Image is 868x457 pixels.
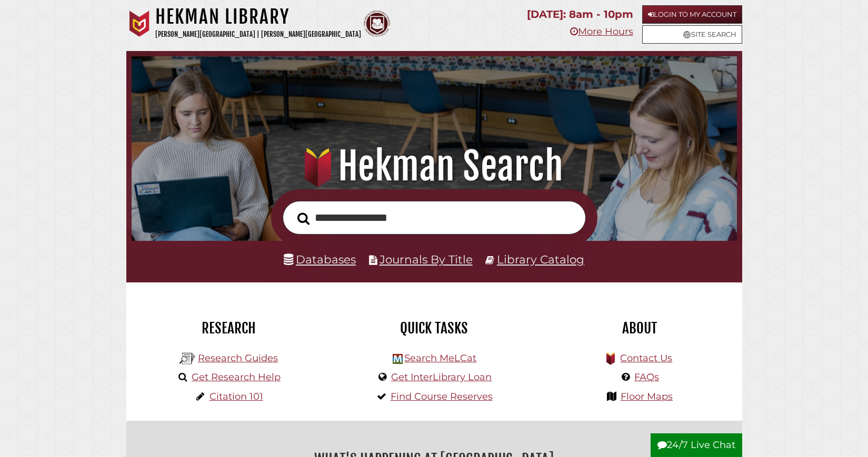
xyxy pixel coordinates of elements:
[404,352,476,364] a: Search MeLCat
[570,26,633,37] a: More Hours
[497,252,584,266] a: Library Catalog
[545,319,734,337] h2: About
[192,371,281,383] a: Get Research Help
[284,252,356,266] a: Databases
[364,11,390,37] img: Calvin Theological Seminary
[380,252,473,266] a: Journals By Title
[391,391,493,402] a: Find Course Reserves
[292,209,315,228] button: Search
[621,391,673,402] a: Floor Maps
[155,5,361,28] h1: Hekman Library
[642,5,742,24] a: Login to My Account
[126,11,153,37] img: Calvin University
[297,212,310,225] i: Search
[391,371,492,383] a: Get InterLibrary Loan
[642,25,742,44] a: Site Search
[209,391,263,402] a: Citation 101
[634,371,659,383] a: FAQs
[620,352,672,364] a: Contact Us
[340,319,529,337] h2: Quick Tasks
[198,352,278,364] a: Research Guides
[393,354,403,364] img: Hekman Library Logo
[179,351,195,367] img: Hekman Library Logo
[527,5,633,24] p: [DATE]: 8am - 10pm
[155,28,361,40] p: [PERSON_NAME][GEOGRAPHIC_DATA] | [PERSON_NAME][GEOGRAPHIC_DATA]
[134,319,324,337] h2: Research
[144,143,724,189] h1: Hekman Search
